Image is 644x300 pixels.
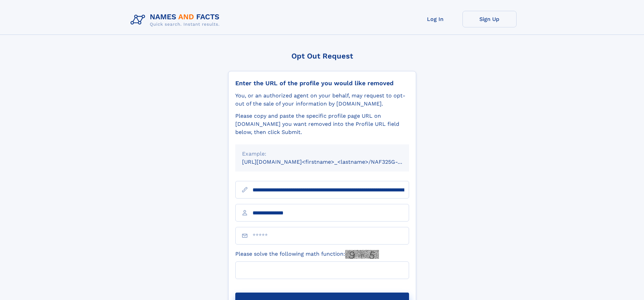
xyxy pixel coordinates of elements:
div: Please copy and paste the specific profile page URL on [DOMAIN_NAME] you want removed into the Pr... [235,112,409,136]
a: Sign Up [462,11,517,27]
label: Please solve the following math function: [235,250,379,259]
img: Logo Names and Facts [128,11,225,29]
a: Log In [408,11,462,27]
div: You, or an authorized agent on your behalf, may request to opt-out of the sale of your informatio... [235,92,409,108]
div: Enter the URL of the profile you would like removed [235,79,409,87]
div: Opt Out Request [228,52,416,60]
small: [URL][DOMAIN_NAME]<firstname>_<lastname>/NAF325G-xxxxxxxx [242,159,422,165]
div: Example: [242,150,402,158]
